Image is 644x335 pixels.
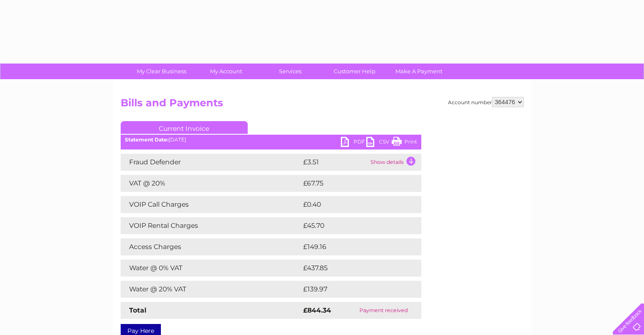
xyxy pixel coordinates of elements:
[121,217,301,234] td: VOIP Rental Charges
[121,196,301,213] td: VOIP Call Charges
[301,281,406,298] td: £139.97
[341,137,366,149] a: PDF
[121,238,301,255] td: Access Charges
[301,154,368,171] td: £3.51
[121,137,421,143] div: [DATE]
[255,64,325,79] a: Services
[125,136,169,143] b: Statement Date:
[384,64,454,79] a: Make A Payment
[301,238,405,255] td: £149.16
[448,97,524,107] div: Account number
[121,97,524,113] h2: Bills and Payments
[121,260,301,277] td: Water @ 0% VAT
[301,217,404,234] td: £45.70
[191,64,261,79] a: My Account
[121,121,248,134] a: Current Invoice
[320,64,390,79] a: Customer Help
[301,260,406,277] td: £437.85
[366,137,392,149] a: CSV
[301,175,404,192] td: £67.75
[303,306,331,314] strong: £844.34
[127,64,196,79] a: My Clear Business
[121,154,301,171] td: Fraud Defender
[129,306,146,314] strong: Total
[392,137,417,149] a: Print
[301,196,402,213] td: £0.40
[121,281,301,298] td: Water @ 20% VAT
[121,175,301,192] td: VAT @ 20%
[368,154,421,171] td: Show details
[346,302,421,319] td: Payment received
